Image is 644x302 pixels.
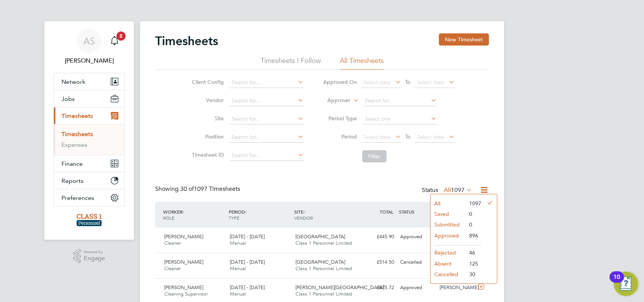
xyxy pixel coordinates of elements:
[380,209,393,215] span: TOTAL
[465,247,481,258] li: 46
[61,194,94,201] span: Preferences
[417,134,444,140] span: Select date
[155,185,242,193] div: Showing
[358,256,397,269] div: £514.50
[229,114,304,124] input: Search for...
[245,209,247,215] span: /
[190,133,224,140] label: Position
[437,282,476,294] div: [PERSON_NAME]
[465,269,481,280] li: 30
[444,186,472,194] label: All
[61,95,75,102] span: Jobs
[84,249,105,255] span: Powered by
[323,133,357,140] label: Period
[180,185,240,193] span: 1097 Timesheets
[362,114,437,124] input: Select one
[116,31,126,41] span: 2
[180,185,194,193] span: 30 of
[161,205,227,225] div: WORKER
[417,79,444,86] span: Select date
[397,282,437,294] div: Approved
[54,189,124,206] button: Preferences
[362,150,386,162] button: Filter
[53,29,125,65] a: AS[PERSON_NAME]
[614,272,638,296] button: Open Resource Center, 10 new notifications
[362,96,437,106] input: Search for...
[295,284,384,291] span: [PERSON_NAME][GEOGRAPHIC_DATA]
[397,205,437,219] div: STATUS
[61,112,93,120] span: Timesheets
[155,33,218,49] h2: Timesheets
[61,177,83,184] span: Reports
[323,115,357,122] label: Period Type
[430,219,465,230] li: Submitted
[363,79,391,86] span: Select date
[230,265,246,272] span: Manual
[230,284,265,291] span: [DATE] - [DATE]
[303,209,305,215] span: /
[61,141,87,148] a: Expenses
[465,198,481,209] li: 1097
[295,291,352,297] span: Class 1 Personnel Limited
[44,21,134,240] nav: Main navigation
[164,291,208,297] span: Cleaning Supervisor
[53,56,125,65] span: Angela Sabaroche
[422,185,474,196] div: Status
[164,240,181,246] span: Cleaner
[54,73,124,90] button: Network
[54,107,124,124] button: Timesheets
[54,172,124,189] button: Reports
[295,259,345,265] span: [GEOGRAPHIC_DATA]
[465,219,481,230] li: 0
[83,36,95,46] span: AS
[61,160,83,167] span: Finance
[54,90,124,107] button: Jobs
[190,151,224,158] label: Timesheet ID
[229,77,304,88] input: Search for...
[358,231,397,243] div: £445.90
[465,258,481,269] li: 125
[294,215,313,221] span: VENDOR
[403,132,413,142] span: To
[53,214,125,226] a: Go to home page
[229,215,239,221] span: TYPE
[295,240,352,246] span: Class 1 Personnel Limited
[358,282,397,294] div: £675.72
[465,230,481,241] li: 896
[54,124,124,155] div: Timesheets
[430,230,465,241] li: Approved
[403,77,413,87] span: To
[61,131,93,138] a: Timesheets
[430,258,465,269] li: Absent
[190,115,224,122] label: Site
[164,265,181,272] span: Cleaner
[230,233,265,240] span: [DATE] - [DATE]
[323,79,357,85] label: Approved On
[182,209,184,215] span: /
[227,205,292,225] div: PERIOD
[230,291,246,297] span: Manual
[84,255,105,262] span: Engage
[229,96,304,106] input: Search for...
[190,79,224,85] label: Client Config
[73,249,105,263] a: Powered byEngage
[164,233,203,240] span: [PERSON_NAME]
[163,215,174,221] span: ROLE
[430,198,465,209] li: All
[292,205,358,225] div: SITE
[295,233,345,240] span: [GEOGRAPHIC_DATA]
[229,132,304,143] input: Search for...
[397,231,437,243] div: Approved
[340,56,384,70] li: All Timesheets
[397,256,437,269] div: Cancelled
[230,259,265,265] span: [DATE] - [DATE]
[54,155,124,172] button: Finance
[61,78,85,85] span: Network
[164,284,203,291] span: [PERSON_NAME]
[430,247,465,258] li: Rejected
[107,29,122,53] a: 2
[613,277,620,287] div: 10
[451,186,465,194] span: 1097
[229,150,304,161] input: Search for...
[164,259,203,265] span: [PERSON_NAME]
